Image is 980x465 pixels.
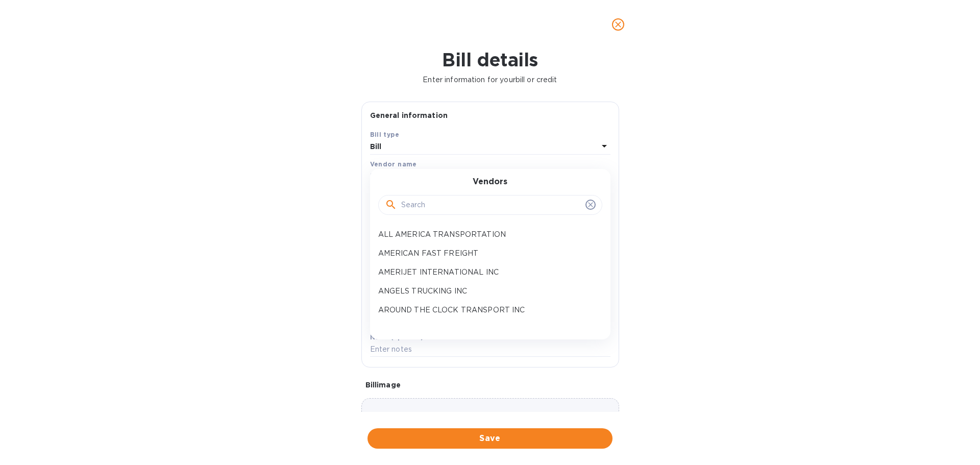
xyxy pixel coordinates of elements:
h3: Vendors [473,177,507,187]
b: Bill type [370,131,400,138]
p: Select vendor name [370,171,442,182]
p: AROUND THE CLOCK TRANSPORT INC [378,305,594,315]
b: General information [370,111,448,119]
b: Bill [370,142,382,151]
p: ANGELS TRUCKING INC [378,286,594,297]
b: Vendor name [370,160,417,168]
p: AMERICAN FAST FREIGHT [378,248,594,259]
p: AMERIJET INTERNATIONAL INC [378,267,594,278]
button: close [606,12,630,37]
p: ALL AMERICA TRANSPORTATION [378,229,594,240]
input: Search [401,198,581,213]
h1: Bill details [8,49,972,70]
p: Enter information for your bill or credit [8,75,972,85]
label: Notes (optional) [370,334,424,340]
input: Enter notes [370,342,610,357]
p: Bill image [365,380,615,390]
button: Save [367,428,612,449]
span: Save [376,432,604,445]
